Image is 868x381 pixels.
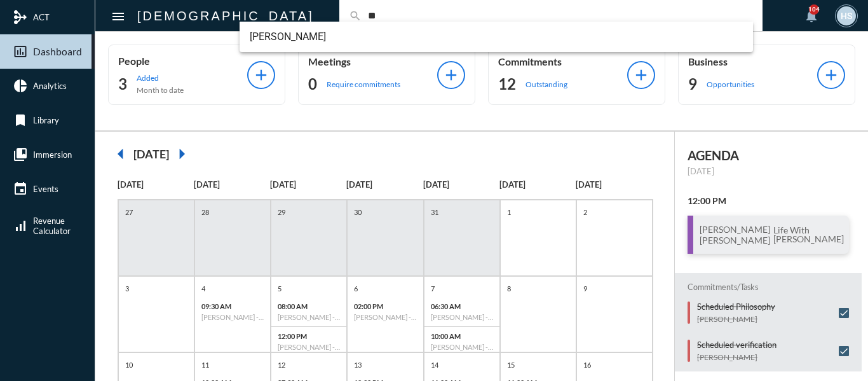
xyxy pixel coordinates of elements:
mat-icon: search [349,10,362,22]
h2: Commitments/Tasks [688,282,849,292]
span: Library [33,115,59,125]
p: [DATE] [576,179,652,190]
p: 12 [275,359,288,370]
p: 9 [580,283,590,294]
p: [PERSON_NAME] [697,314,775,324]
p: Commitments [498,55,627,67]
p: [DATE] [688,166,849,176]
p: 11 [198,359,212,370]
h2: 3 [118,74,127,94]
mat-icon: collections_bookmark [13,147,28,162]
span: Analytics [33,81,67,91]
div: HS [837,6,856,25]
p: 12:00 PM [278,332,340,340]
h2: 12 [498,74,516,94]
p: Business [688,55,817,67]
p: 08:00 AM [278,302,340,310]
p: [DATE] [118,179,194,190]
p: 13 [351,359,365,370]
h3: [PERSON_NAME] [PERSON_NAME] [700,224,770,246]
p: 30 [351,207,365,218]
h6: [PERSON_NAME] - [PERSON_NAME] - Review [354,313,416,321]
span: Immersion [33,149,72,160]
h2: 12:00 PM [688,195,849,206]
p: People [118,55,247,67]
h2: [DATE] [133,147,169,161]
p: 2 [580,207,590,218]
p: 5 [275,283,285,294]
p: 06:30 AM [431,302,493,310]
mat-icon: arrow_left [108,141,133,167]
p: 16 [580,359,594,370]
p: Scheduled verification [697,340,776,350]
mat-icon: add [252,66,270,84]
p: 31 [428,207,442,218]
p: Meetings [308,55,437,67]
p: 15 [504,359,518,370]
p: [DATE] [346,179,423,190]
p: [DATE] [270,179,346,190]
p: 28 [198,207,212,218]
p: Require commitments [327,80,400,89]
p: [DATE] [423,179,499,190]
p: 27 [122,207,136,218]
p: Outstanding [526,80,567,89]
h6: [PERSON_NAME] - [PERSON_NAME] - Review [278,313,340,321]
mat-icon: pie_chart [13,78,28,94]
mat-icon: insert_chart_outlined [13,44,28,59]
mat-icon: add [822,66,840,84]
p: 02:00 PM [354,302,416,310]
p: 29 [275,207,288,218]
p: [DATE] [194,179,270,190]
span: Revenue Calculator [33,216,71,236]
p: Scheduled Philosophy [697,301,775,312]
button: Toggle sidenav [105,3,131,29]
mat-icon: arrow_right [169,141,194,167]
mat-icon: event [13,181,28,197]
p: Opportunities [707,80,754,89]
p: Month to date [137,85,184,95]
span: Dashboard [33,46,82,57]
span: Life With [PERSON_NAME] [770,225,847,245]
h6: [PERSON_NAME] - Life With [PERSON_NAME] [431,313,493,321]
span: ACT [33,12,50,22]
h2: AGENDA [688,148,849,163]
mat-icon: signal_cellular_alt [13,218,28,233]
p: Added [137,73,184,83]
span: Events [33,184,58,194]
p: 8 [504,283,514,294]
p: 10:00 AM [431,332,493,340]
h6: [PERSON_NAME] - Review [278,343,340,351]
p: 09:30 AM [201,302,264,310]
p: 14 [428,359,442,370]
p: 4 [198,283,208,294]
div: 104 [809,4,819,15]
p: 3 [122,283,132,294]
mat-icon: add [442,66,460,84]
mat-icon: bookmark [13,113,28,128]
span: [PERSON_NAME] [250,22,743,52]
p: [DATE] [499,179,576,190]
p: 10 [122,359,136,370]
h2: [DEMOGRAPHIC_DATA] [137,6,314,26]
p: 1 [504,207,514,218]
mat-icon: notifications [804,8,819,24]
mat-icon: Side nav toggle icon [111,9,126,24]
mat-icon: add [632,66,650,84]
h2: 0 [308,74,317,94]
h6: [PERSON_NAME] - Retirement Income [201,313,264,321]
p: [PERSON_NAME] [697,352,776,362]
h6: [PERSON_NAME] - [PERSON_NAME] - Fulfillment [431,343,493,351]
h2: 9 [688,74,697,94]
p: 6 [351,283,361,294]
mat-icon: mediation [13,10,28,25]
p: 7 [428,283,438,294]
